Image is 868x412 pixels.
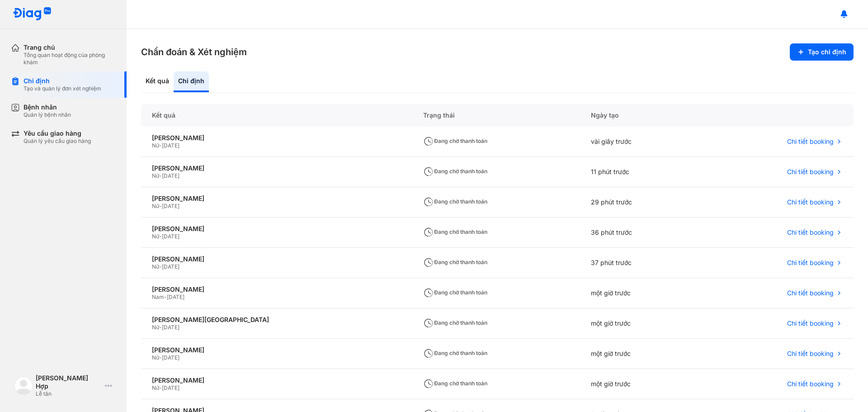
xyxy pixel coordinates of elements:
span: Chi tiết booking [787,289,834,297]
button: Tạo chỉ định [790,43,854,61]
div: một giờ trước [580,369,703,399]
div: Kết quả [141,104,412,127]
span: Nữ [152,142,159,149]
span: Nữ [152,172,159,179]
div: Quản lý bệnh nhân [24,111,71,118]
div: Kết quả [141,71,174,92]
div: [PERSON_NAME] [152,285,401,294]
span: Chi tiết booking [787,228,834,237]
div: [PERSON_NAME] Hợp [36,374,101,390]
div: [PERSON_NAME] [152,376,401,384]
span: Nữ [152,263,159,270]
span: Đang chờ thanh toán [423,289,487,296]
span: [DATE] [162,172,179,179]
span: Nữ [152,354,159,361]
span: Chi tiết booking [787,319,834,327]
img: logo [14,377,33,395]
div: [PERSON_NAME] [152,225,401,233]
div: [PERSON_NAME] [152,164,401,172]
span: - [164,294,167,300]
span: Đang chờ thanh toán [423,380,487,387]
div: một giờ trước [580,308,703,339]
div: [PERSON_NAME] [152,194,401,203]
span: Chi tiết booking [787,380,834,388]
div: Chỉ định [24,77,101,85]
span: [DATE] [162,324,179,331]
span: Đang chờ thanh toán [423,259,487,265]
span: - [159,203,162,209]
span: Chi tiết booking [787,168,834,176]
div: vài giây trước [580,127,703,157]
span: [DATE] [162,142,179,149]
div: Tổng quan hoạt động của phòng khám [24,52,116,66]
div: Lễ tân [36,390,101,398]
span: Chi tiết booking [787,137,834,146]
span: Chi tiết booking [787,198,834,206]
div: 29 phút trước [580,187,703,218]
div: 37 phút trước [580,248,703,278]
span: Chi tiết booking [787,350,834,358]
span: [DATE] [162,203,179,209]
span: Nữ [152,203,159,209]
div: Chỉ định [174,71,209,92]
div: Bệnh nhân [24,103,71,111]
div: Ngày tạo [580,104,703,127]
span: - [159,142,162,149]
span: - [159,172,162,179]
span: Đang chờ thanh toán [423,350,487,356]
span: [DATE] [162,233,179,240]
div: [PERSON_NAME] [152,134,401,142]
h3: Chẩn đoán & Xét nghiệm [141,46,247,58]
span: Nam [152,294,164,300]
span: [DATE] [162,384,179,391]
span: - [159,233,162,240]
span: [DATE] [162,263,179,270]
div: Trang chủ [24,43,116,52]
div: Trạng thái [412,104,580,127]
span: [DATE] [167,294,184,300]
span: Nữ [152,384,159,391]
span: Đang chờ thanh toán [423,137,487,144]
span: - [159,384,162,391]
span: [DATE] [162,354,179,361]
div: [PERSON_NAME] [152,255,401,263]
div: Tạo và quản lý đơn xét nghiệm [24,85,101,92]
img: logo [13,7,52,21]
span: - [159,354,162,361]
span: Đang chờ thanh toán [423,228,487,235]
span: - [159,324,162,331]
span: Chi tiết booking [787,259,834,267]
div: một giờ trước [580,278,703,308]
div: Yêu cầu giao hàng [24,129,91,137]
div: 36 phút trước [580,218,703,248]
span: Nữ [152,324,159,331]
span: Đang chờ thanh toán [423,319,487,326]
span: Đang chờ thanh toán [423,168,487,175]
span: Đang chờ thanh toán [423,198,487,205]
div: Quản lý yêu cầu giao hàng [24,137,91,145]
div: [PERSON_NAME][GEOGRAPHIC_DATA] [152,316,401,324]
div: 11 phút trước [580,157,703,187]
span: - [159,263,162,270]
div: [PERSON_NAME] [152,346,401,354]
span: Nữ [152,233,159,240]
div: một giờ trước [580,339,703,369]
